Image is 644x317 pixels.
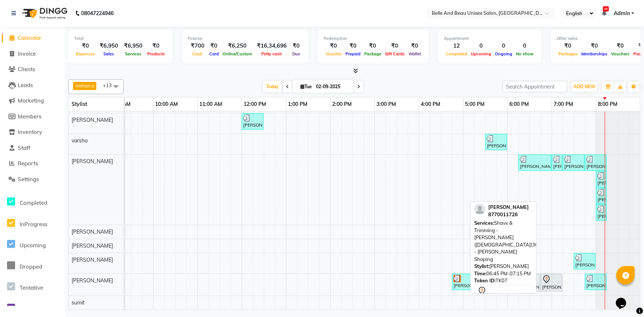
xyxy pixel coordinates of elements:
span: Stylist [72,101,87,107]
span: Expenses [74,51,97,56]
span: Package [362,51,383,56]
div: 0 [469,42,493,50]
div: 8770011726 [488,211,529,218]
span: Check-In [20,306,42,313]
span: Completed [444,51,469,56]
a: 1:00 PM [286,99,310,110]
span: Marketing [18,97,44,104]
span: Sales [102,51,116,56]
span: Tentative [20,284,43,291]
span: Today [263,81,282,92]
span: Packages [557,51,579,56]
a: 4:00 PM [419,99,442,110]
span: InProgress [20,221,47,228]
span: Admin [614,10,630,17]
span: Products [145,51,167,56]
div: [PERSON_NAME], TK04, 07:00 PM-07:10 PM, Threading - Eyebrow ([DEMOGRAPHIC_DATA])30 - Eyebrow [552,156,562,170]
span: Tue [299,84,314,89]
div: ₹6,950 [97,42,121,50]
a: Invoice [2,50,63,58]
div: [PERSON_NAME], TK04, 08:00 PM-08:10 PM, Threading - Full Face ([DEMOGRAPHIC_DATA])30 - Forehead [597,189,606,203]
span: sumit [72,299,85,306]
a: Settings [2,175,63,184]
div: ₹6,250 [221,42,254,50]
div: [PERSON_NAME], TK04, 06:15 PM-07:00 PM, Moroccan oil spa - [DEMOGRAPHIC_DATA] [519,156,551,170]
span: Memberships [579,51,609,56]
span: Card [207,51,221,56]
span: Upcoming [20,242,46,249]
button: ADD NEW [572,82,597,92]
a: 10:00 AM [154,99,180,110]
span: Token ID: [474,278,496,283]
div: 0 [493,42,514,50]
span: mohan [75,83,91,89]
a: Leads [2,81,63,90]
div: [PERSON_NAME], TK05, 07:30 PM-08:00 PM, Hair Styling - Blow Dry Hair Wash ([DEMOGRAPHIC_DATA])30 ... [575,254,595,268]
span: Staff [18,144,30,151]
div: [PERSON_NAME], TK01, 12:00 PM-12:30 PM, Hair Care - Hair Cut ([DEMOGRAPHIC_DATA])30 - Baby Hair C... [242,114,263,128]
a: Calendar [2,34,63,42]
span: [PERSON_NAME] [72,242,113,249]
div: Total [74,35,167,42]
span: Clients [18,66,35,73]
span: Online/Custom [221,51,254,56]
div: Appointment [444,35,535,42]
a: 3:00 PM [375,99,398,110]
a: Inventory [2,128,63,137]
input: Search Appointment [503,81,567,92]
div: [PERSON_NAME], TK04, 07:15 PM-07:45 PM, Bleach / Detan - Bleach / Detan30 - Face/ Neck Line [564,156,584,170]
a: 2:00 PM [331,99,354,110]
a: 12:00 PM [242,99,268,110]
div: ₹0 [362,42,383,50]
span: Invoice [18,50,36,57]
div: Finance [188,35,303,42]
div: ₹0 [145,42,167,50]
div: ₹0 [557,42,579,50]
span: [PERSON_NAME] [72,228,113,235]
div: [PERSON_NAME] S, TK03, 05:30 PM-06:00 PM, Hair Styling - Blow Dry Hair Wash ([DEMOGRAPHIC_DATA])3... [486,135,506,149]
div: Redemption [324,35,423,42]
div: ₹700 [188,42,207,50]
a: 6:00 PM [508,99,531,110]
span: ADD NEW [574,84,595,89]
span: Gift Cards [383,51,407,56]
div: [PERSON_NAME], TK04, 08:00 PM-08:10 PM, Threading - Chin ([DEMOGRAPHIC_DATA])30 - [GEOGRAPHIC_DATA] [597,172,606,186]
span: Calendar [18,34,41,41]
a: 8:00 PM [596,99,620,110]
span: Voucher [324,51,344,56]
div: 06:45 PM-07:15 PM [474,270,533,278]
div: [PERSON_NAME] S, TK02, 04:45 PM-05:30 PM, Spa essence - [DEMOGRAPHIC_DATA] [453,275,484,289]
a: Staff [2,144,63,152]
div: 0 [514,42,535,50]
span: Prepaid [344,51,362,56]
div: ₹0 [74,42,97,50]
div: 12 [444,42,469,50]
a: 5:00 PM [464,99,487,110]
span: Due [290,51,302,56]
span: Reports [18,160,38,167]
div: [PERSON_NAME], TK07, 06:45 PM-07:15 PM, Shave & Trimming - [PERSON_NAME] ([DEMOGRAPHIC_DATA])30 -... [541,275,562,290]
div: ₹0 [383,42,407,50]
span: Dropped [20,263,42,270]
a: Members [2,113,63,121]
img: profile [474,204,485,215]
div: ₹0 [290,42,303,50]
a: Marketing [2,97,63,105]
span: Leads [18,82,33,89]
div: ₹0 [609,42,631,50]
div: ₹0 [324,42,344,50]
span: Petty cash [260,51,284,56]
span: Services [123,51,143,56]
span: No show [514,51,535,56]
div: ₹6,950 [121,42,145,50]
a: Clients [2,65,63,74]
span: Cash [191,51,205,56]
a: x [91,83,94,89]
span: Wallet [407,51,423,56]
div: ₹0 [407,42,423,50]
span: Upcoming [469,51,493,56]
input: 2025-09-02 [314,81,351,92]
span: [PERSON_NAME] [72,117,113,123]
iframe: chat widget [613,287,637,310]
div: [PERSON_NAME], TK06, 07:45 PM-08:15 PM, Hair Care - Hair Cut ([DEMOGRAPHIC_DATA])30 - Adult Hair ... [586,275,606,289]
